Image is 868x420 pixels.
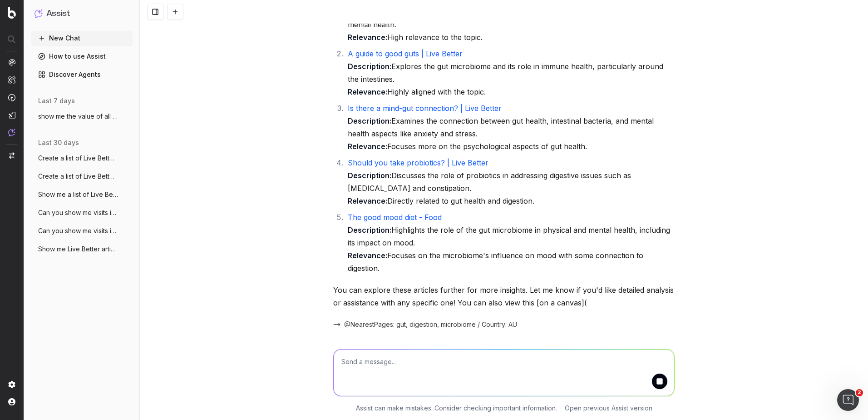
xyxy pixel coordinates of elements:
[344,320,517,329] span: @NearestPages: gut, digestion, microbiome / Country: AU
[8,59,15,66] img: Analytics
[35,7,129,20] button: Assist
[345,47,675,98] li: Explores the gut microbiome and its role in immune health, particularly around the intestines. Hi...
[31,205,133,220] button: Can you show me visits in the last 12 mo
[348,62,391,71] strong: Description:
[348,116,391,125] strong: Description:
[31,67,133,82] a: Discover Agents
[31,49,133,64] a: How to use Assist
[31,187,133,202] button: Show me a list of Live Better articles r
[46,7,70,20] h1: Assist
[38,154,118,163] span: Create a list of Live Better articles th
[348,104,502,113] a: Is there a mind-gut connection? | Live Better
[8,7,16,19] img: Botify logo
[38,112,118,121] span: show me the value of all [DOMAIN_NAME]
[856,389,863,396] span: 2
[38,96,75,105] span: last 7 days
[345,156,675,207] li: Discusses the role of probiotics in addressing digestive issues such as [MEDICAL_DATA] and consti...
[38,190,118,199] span: Show me a list of Live Better articles r
[35,9,43,18] img: Assist
[348,171,391,180] strong: Description:
[31,224,133,238] button: Can you show me visits in the last 12 mo
[348,33,387,42] strong: Relevance:
[345,211,675,275] li: Highlights the role of the gut microbiome in physical and mental health, including its impact on ...
[31,242,133,256] button: Show me Live Better articles relating to
[38,208,118,217] span: Can you show me visits in the last 12 mo
[348,142,387,151] strong: Relevance:
[565,404,652,413] a: Open previous Assist version
[837,389,859,411] iframe: Intercom live chat
[8,129,15,136] img: Assist
[38,138,79,147] span: last 30 days
[348,213,442,222] a: The good mood diet - Food
[333,320,517,329] button: @NearestPages: gut, digestion, microbiome / Country: AU
[348,251,387,260] strong: Relevance:
[8,381,15,388] img: Setting
[38,226,118,235] span: Can you show me visits in the last 12 mo
[348,49,463,58] a: A guide to good guts | Live Better
[348,225,391,235] strong: Description:
[348,158,488,167] a: Should you take probiotics? | Live Better
[9,152,15,159] img: Switch project
[348,87,387,96] strong: Relevance:
[31,169,133,184] button: Create a list of Live Better articles re
[333,284,675,309] p: You can explore these articles further for more insights. Let me know if you'd like detailed anal...
[31,31,133,45] button: New Chat
[356,404,557,413] p: Assist can make mistakes. Consider checking important information.
[31,151,133,165] button: Create a list of Live Better articles th
[8,76,15,84] img: Intelligence
[8,398,15,405] img: My account
[31,109,133,124] button: show me the value of all [DOMAIN_NAME]
[38,245,118,254] span: Show me Live Better articles relating to
[348,196,387,205] strong: Relevance:
[8,111,15,119] img: Studio
[8,94,15,101] img: Activation
[38,172,118,181] span: Create a list of Live Better articles re
[345,102,675,153] li: Examines the connection between gut health, intestinal bacteria, and mental health aspects like a...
